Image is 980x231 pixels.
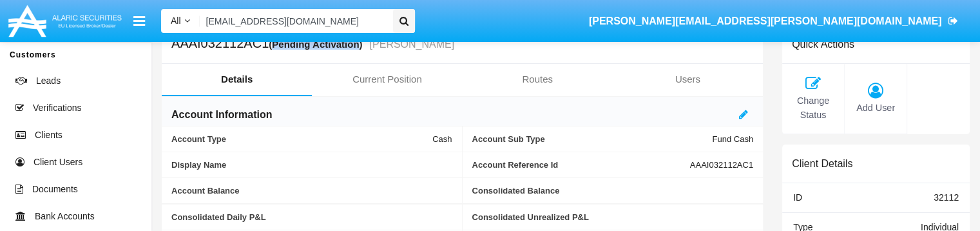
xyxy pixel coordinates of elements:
[6,2,124,40] img: Logo image
[432,134,452,144] span: Cash
[171,15,181,26] span: All
[712,134,753,144] span: Fund Cash
[472,186,754,196] span: Consolidated Balance
[171,37,454,52] h5: AAAI032112AC1
[472,160,690,170] span: Account Reference Id
[463,64,613,95] a: Routes
[35,210,95,223] span: Bank Accounts
[171,212,452,222] span: Consolidated Daily P&L
[472,212,754,222] span: Consolidated Unrealized P&L
[472,134,713,144] span: Account Sub Type
[792,157,852,170] h6: Client Details
[851,101,900,115] span: Add User
[32,183,78,196] span: Documents
[34,156,82,169] span: Client Users
[35,128,62,142] span: Clients
[171,186,452,196] span: Account Balance
[582,3,964,39] a: [PERSON_NAME][EMAIL_ADDRESS][PERSON_NAME][DOMAIN_NAME]
[269,37,366,52] div: (Pending Activation)
[162,64,312,95] a: Details
[171,160,452,170] span: Display Name
[793,192,802,203] span: ID
[171,134,432,144] span: Account Type
[36,74,61,88] span: Leads
[200,9,389,33] input: Search
[613,64,763,95] a: Users
[312,64,462,95] a: Current Position
[367,39,455,50] small: [PERSON_NAME]
[589,15,942,26] span: [PERSON_NAME][EMAIL_ADDRESS][PERSON_NAME][DOMAIN_NAME]
[161,14,200,28] a: All
[934,192,959,203] span: 32112
[690,160,753,170] span: AAAI032112AC1
[171,108,272,122] h6: Account Information
[792,38,854,50] h6: Quick Actions
[33,101,81,115] span: Verifications
[789,94,838,122] span: Change Status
